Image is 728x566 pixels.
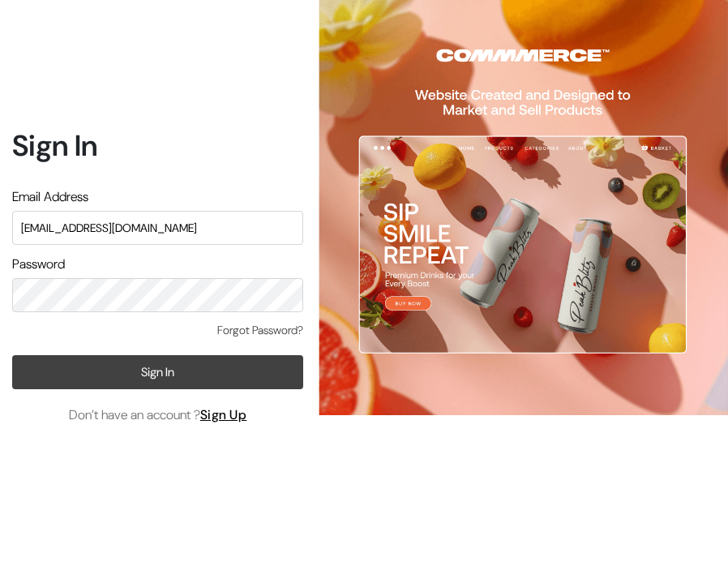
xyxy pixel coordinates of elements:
button: Sign In [12,355,303,389]
span: Don’t have an account ? [69,405,247,425]
a: Forgot Password? [217,322,303,339]
h1: Sign In [12,128,303,163]
label: Password [12,255,65,274]
a: Sign Up [200,406,247,423]
label: Email Address [12,187,88,207]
